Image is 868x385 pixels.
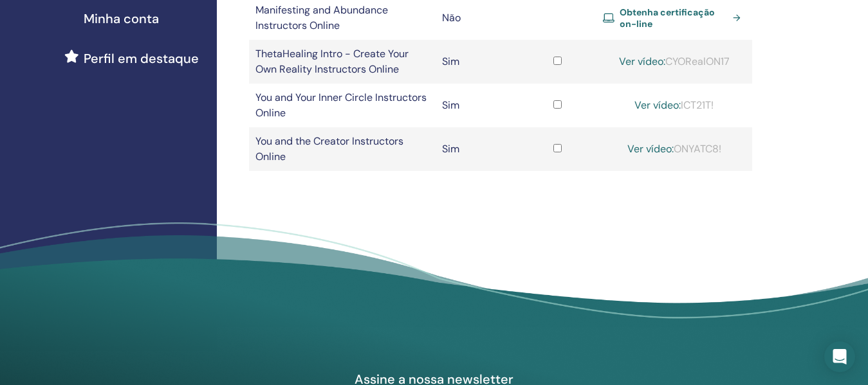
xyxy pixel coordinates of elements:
[249,127,436,171] td: You and the Creator Instructors Online
[249,40,436,84] td: ThetaHealing Intro - Create Your Own Reality Instructors Online
[619,55,665,68] a: Ver vídeo:
[627,142,674,156] a: Ver vídeo:
[436,40,518,84] td: Sim
[436,84,518,127] td: Sim
[603,54,746,69] div: CYORealON17
[634,98,681,112] a: Ver vídeo:
[603,6,746,30] a: Obtenha certificação on-line
[249,84,436,127] td: You and Your Inner Circle Instructors Online
[84,49,199,68] span: Perfil em destaque
[603,98,746,113] div: ICT21T!
[603,141,746,157] div: ONYATC8!
[824,341,855,372] div: Open Intercom Messenger
[620,6,728,30] span: Obtenha certificação on-line
[436,127,518,171] td: Sim
[84,9,159,28] span: Minha conta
